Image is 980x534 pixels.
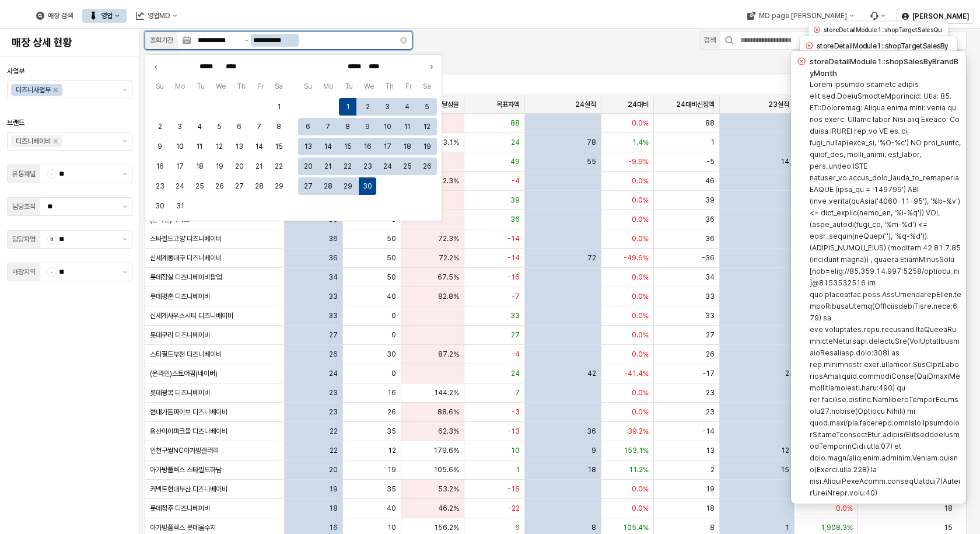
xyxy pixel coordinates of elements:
button: 2025-04-15 [339,138,356,155]
span: 16 [329,523,338,532]
div: Remove 디즈니사업부 [53,88,58,92]
button: 2025-04-03 [379,98,396,116]
span: -16 [508,484,520,494]
span: 40 [387,504,396,513]
h4: storeDetailModule1::shopTargetSalesByMonth [817,40,953,61]
span: -14 [702,427,715,436]
span: 50 [387,234,396,243]
span: 0.0% [632,234,649,243]
span: 0 [391,311,396,320]
span: 39 [705,196,715,205]
span: 39 [510,196,520,205]
span: 롯데청주 디즈니베이비 [150,504,210,513]
span: -16 [508,273,520,282]
span: 30 [387,350,396,359]
span: Tu [191,81,210,92]
div: 디즈니베이비 [16,135,51,147]
span: 88.6% [437,407,459,417]
div: 영업 [82,9,127,23]
div: 영업 [101,12,113,20]
span: 12 [781,446,789,455]
button: 2025-04-02 [359,98,376,116]
button: 2025-03-16 [151,158,169,175]
div: 매장 검색 [29,9,80,23]
button: 2025-04-10 [379,118,396,135]
span: 0.0% [632,311,649,320]
span: 26 [387,407,396,417]
button: 2025-03-11 [191,138,208,155]
span: Mo [169,81,190,92]
span: 33 [705,292,715,301]
button: Next month [425,61,437,72]
span: 1.4% [632,138,649,147]
button: 2025-04-09 [359,118,376,135]
span: 33 [328,311,338,320]
span: 36 [510,215,520,224]
button: 2025-04-11 [398,118,416,135]
span: - [48,268,56,276]
button: MD page [PERSON_NAME] [740,9,860,23]
span: 신세계동대구 디즈니베이비 [150,253,222,263]
button: 2025-04-29 [339,177,356,195]
button: 2025-03-20 [230,158,248,175]
button: 2025-03-27 [230,177,248,195]
span: -39.2% [624,427,649,436]
div: error [812,25,821,44]
span: 156.2% [434,523,459,532]
span: 105.4% [623,523,649,532]
button: 2025-03-14 [250,138,268,155]
span: Su [298,81,317,92]
span: 목표차액 [496,100,520,109]
span: Sa [269,81,289,92]
span: 전 [48,235,56,243]
span: 72.3% [438,234,459,243]
span: -36 [702,253,715,263]
span: - [48,170,56,178]
span: 87.2% [438,350,459,359]
button: 2025-04-23 [359,158,376,175]
span: 18 [944,504,953,513]
span: 62.3% [438,427,459,436]
div: 조회기간 [150,34,173,46]
span: 46 [705,176,715,186]
button: 2025-04-07 [319,118,337,135]
span: -14 [508,253,520,263]
span: -17 [702,369,715,378]
button: 2025-04-16 [359,138,376,155]
button: 2025-03-25 [191,177,208,195]
span: 27 [511,330,520,340]
span: 0 [391,330,396,340]
span: 49 [510,157,520,166]
span: -3 [512,407,520,417]
span: 13 [706,446,715,455]
span: 26 [706,350,715,359]
span: 0 [391,369,396,378]
button: 2025-03-04 [191,118,208,135]
span: 40 [387,292,396,301]
span: 8 [710,523,715,532]
span: 15 [944,523,953,532]
span: 18 [329,504,338,513]
button: 2025-03-15 [270,138,288,155]
span: Fr [400,81,417,92]
span: 144.2% [434,388,459,397]
span: 1,908.3% [821,523,853,532]
button: 2025-03-21 [250,158,268,175]
span: 16 [387,388,396,397]
div: 매장 검색 [48,12,73,20]
button: 2025-03-12 [211,138,228,155]
span: 인천구월NC아가방갤러리 [150,446,219,455]
button: 2025-04-19 [418,138,436,155]
span: 72.2% [439,253,459,263]
span: -5 [706,157,715,166]
h4: 매장 상세 현황 [12,37,128,48]
span: 커넥트현대부산 디즈니베이비 [150,484,228,494]
span: 53.2% [438,484,459,494]
button: 2025-04-25 [398,158,416,175]
span: 1 [710,138,715,147]
span: 브랜드 [7,118,24,127]
button: 2025-04-20 [299,158,317,175]
button: 2025-04-05 [418,98,436,116]
span: 용산아이파크몰 디즈니베이비 [150,427,228,436]
span: 24 [329,369,338,378]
